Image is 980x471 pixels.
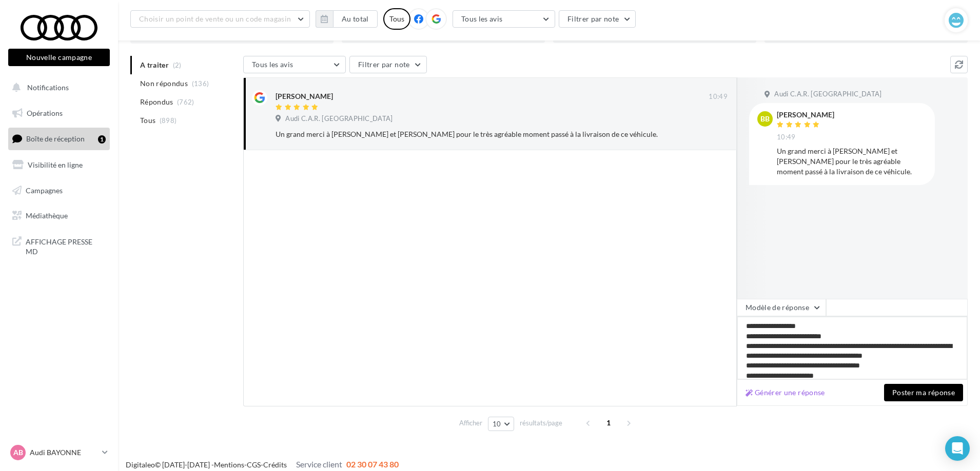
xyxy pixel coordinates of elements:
[884,384,963,401] button: Poster ma réponse
[8,443,110,462] a: AB Audi BAYONNE
[8,49,110,66] button: Nouvelle campagne
[520,418,562,428] span: résultats/page
[285,114,393,124] span: Audi C.A.R. [GEOGRAPHIC_DATA]
[28,160,83,169] span: Visibilité en ligne
[98,135,106,144] div: 1
[559,10,636,28] button: Filtrer par note
[243,56,346,73] button: Tous les avis
[760,114,770,124] span: BB
[488,417,514,431] button: 10
[126,460,399,469] span: © [DATE]-[DATE] - - -
[709,92,728,101] span: 10:49
[6,77,108,98] button: Notifications
[493,420,501,428] span: 10
[26,235,106,257] span: AFFICHAGE PRESSE MD
[349,56,427,73] button: Filtrer par note
[600,415,617,431] span: 1
[26,134,85,143] span: Boîte de réception
[263,460,287,469] a: Crédits
[177,98,194,106] span: (762)
[6,205,112,227] a: Médiathèque
[6,180,112,201] a: Campagnes
[316,10,378,28] button: Au total
[247,460,261,469] a: CGS
[6,128,112,150] a: Boîte de réception1
[140,78,188,89] span: Non répondus
[140,115,155,126] span: Tous
[777,133,796,142] span: 10:49
[27,109,63,117] span: Opérations
[383,8,410,30] div: Tous
[27,83,69,92] span: Notifications
[333,10,378,28] button: Au total
[130,10,310,28] button: Choisir un point de vente ou un code magasin
[276,129,661,139] div: Un grand merci à [PERSON_NAME] et [PERSON_NAME] pour le très agréable moment passé à la livraison...
[126,460,155,469] a: Digitaleo
[459,418,482,428] span: Afficher
[26,211,68,220] span: Médiathèque
[453,10,555,28] button: Tous les avis
[26,186,63,194] span: Campagnes
[6,103,112,124] a: Opérations
[296,459,342,469] span: Service client
[276,91,333,101] div: [PERSON_NAME]
[140,97,173,107] span: Répondus
[160,116,177,125] span: (898)
[6,154,112,176] a: Visibilité en ligne
[139,14,291,23] span: Choisir un point de vente ou un code magasin
[214,460,244,469] a: Mentions
[6,231,112,261] a: AFFICHAGE PRESSE MD
[737,299,826,316] button: Modèle de réponse
[741,386,829,399] button: Générer une réponse
[13,447,23,458] span: AB
[252,60,293,69] span: Tous les avis
[774,90,881,99] span: Audi C.A.R. [GEOGRAPHIC_DATA]
[30,447,98,458] p: Audi BAYONNE
[777,146,927,177] div: Un grand merci à [PERSON_NAME] et [PERSON_NAME] pour le très agréable moment passé à la livraison...
[777,111,834,118] div: [PERSON_NAME]
[192,79,209,88] span: (136)
[346,459,399,469] span: 02 30 07 43 80
[945,436,970,461] div: Open Intercom Messenger
[461,14,503,23] span: Tous les avis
